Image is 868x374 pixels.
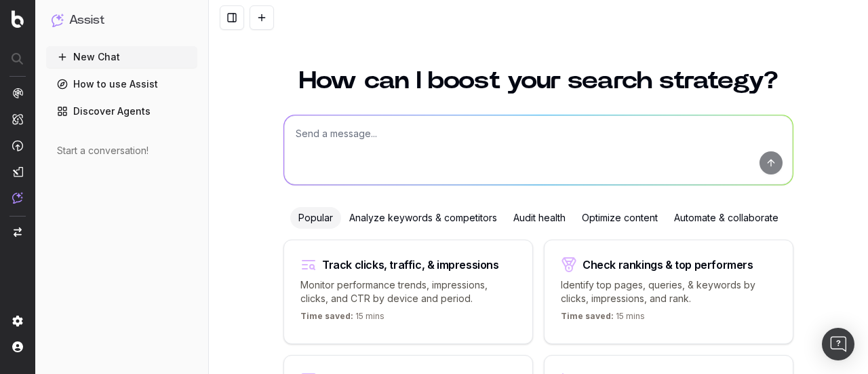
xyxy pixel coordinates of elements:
div: Analyze keywords & competitors [341,207,505,229]
div: Popular [290,207,341,229]
p: 15 mins [561,311,645,327]
div: Automate & collaborate [666,207,787,229]
img: Studio [12,166,23,177]
button: New Chat [46,46,197,68]
div: Open Intercom Messenger [822,328,854,360]
img: Botify logo [12,10,24,28]
img: Switch project [14,227,22,237]
img: Analytics [12,88,23,98]
a: How to use Assist [46,73,197,95]
div: Check rankings & top performers [583,259,753,270]
img: Assist [12,192,23,204]
h1: How can I boost your search strategy? [283,69,793,93]
img: My account [12,341,23,352]
img: Setting [12,316,23,326]
div: Optimize content [574,207,666,229]
span: Time saved: [300,311,353,321]
h1: Assist [69,11,104,30]
p: Identify top pages, queries, & keywords by clicks, impressions, and rank. [561,278,776,305]
img: Activation [12,140,23,151]
img: Assist [52,14,64,26]
button: Assist [52,11,192,30]
img: Intelligence [12,113,23,125]
span: Time saved: [561,311,614,321]
p: 15 mins [300,311,384,327]
p: Monitor performance trends, impressions, clicks, and CTR by device and period. [300,278,516,305]
div: Track clicks, traffic, & impressions [322,259,499,270]
div: Start a conversation! [57,144,186,157]
div: Audit health [505,207,574,229]
a: Discover Agents [46,100,197,122]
